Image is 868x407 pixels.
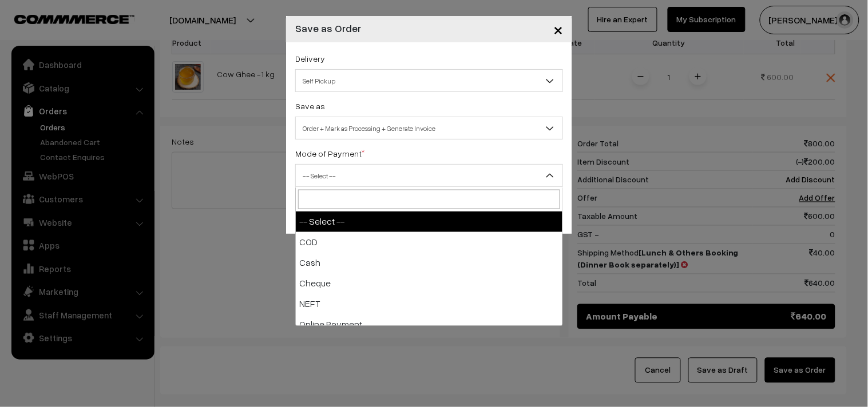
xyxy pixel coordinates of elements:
span: Self Pickup [296,71,562,91]
span: -- Select -- [295,164,563,187]
li: -- Select -- [296,212,562,232]
label: Delivery [295,53,325,65]
li: NEFT [296,294,562,314]
h4: Save as Order [295,21,361,36]
span: Order + Mark as Processing + Generate Invoice [296,118,562,138]
span: Order + Mark as Processing + Generate Invoice [295,117,563,139]
label: Mode of Payment [295,147,364,159]
button: Close [544,11,572,47]
span: Self Pickup [295,69,563,92]
span: -- Select -- [296,166,562,186]
li: Cheque [296,273,562,294]
li: Online Payment [296,314,562,335]
span: × [553,18,563,39]
label: Save as [295,100,325,112]
li: Cash [296,253,562,273]
li: COD [296,232,562,253]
